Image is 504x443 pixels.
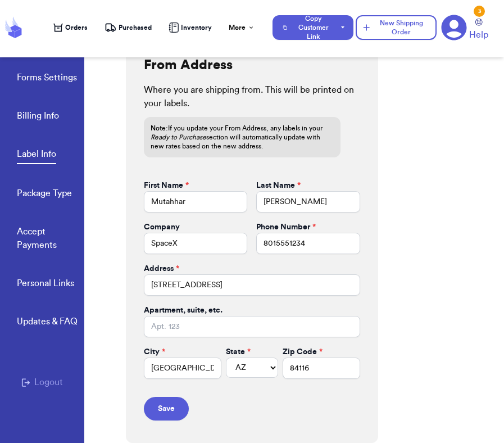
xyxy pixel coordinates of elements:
[256,191,360,213] input: Doe
[17,225,84,254] a: Accept Payments
[105,22,152,33] a: Purchased
[469,28,488,42] span: Help
[256,180,301,191] label: Last Name
[21,376,63,389] button: Logout
[144,191,247,213] input: John
[119,23,152,32] span: Purchased
[256,221,316,233] label: Phone Number
[17,109,59,125] a: Billing Info
[17,277,74,292] a: Personal Links
[144,358,221,379] input: City
[283,358,360,379] input: 12345
[474,6,485,17] div: 3
[256,233,360,254] input: 1234567890
[169,22,212,33] a: Inventory
[17,315,78,331] a: Updates & FAQ3
[151,134,206,141] i: Ready to Purchase
[144,56,233,74] h2: From Address
[17,187,72,202] a: Package Type
[65,23,88,32] span: Orders
[144,274,360,296] input: 1234 Main St.
[151,125,168,132] span: Note:
[17,315,78,328] div: Updates & FAQ
[17,147,56,164] a: Label Info
[17,71,77,87] a: Forms Settings
[229,23,255,32] div: More
[144,83,360,110] p: Where you are shipping from. This will be printed on your labels.
[144,305,223,316] label: Apartment, suite, etc.
[144,316,360,337] input: Apt. 123
[181,23,212,32] span: Inventory
[356,15,437,40] button: New Shipping Order
[441,15,467,40] a: 3
[144,180,189,191] label: First Name
[151,124,334,151] p: If you update your From Address, any labels in your section will automatically update with new ra...
[283,346,323,358] label: Zip Code
[273,15,353,40] button: Copy Customer Link
[469,19,488,42] a: Help
[226,346,251,358] label: State
[144,233,247,254] input: Jandoe Inc.
[53,23,88,32] a: Orders
[144,263,179,274] label: Address
[144,221,180,233] label: Company
[144,346,165,358] label: City
[144,397,189,421] button: Save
